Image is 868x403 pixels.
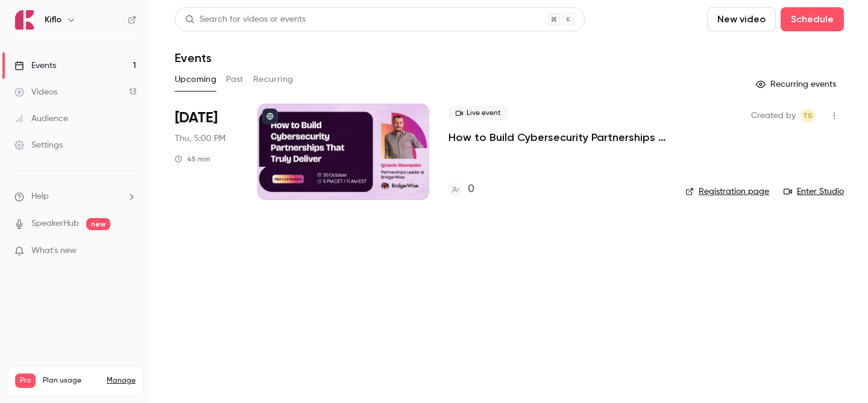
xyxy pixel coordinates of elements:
[14,60,56,72] div: Events
[14,113,68,125] div: Audience
[175,133,225,145] span: Thu, 5:00 PM
[803,108,813,123] span: TS
[14,86,57,98] div: Videos
[707,7,776,31] button: New video
[43,376,99,386] span: Plan usage
[750,75,844,94] button: Recurring events
[31,245,77,257] span: What's new
[685,186,769,198] a: Registration page
[781,7,844,31] button: Schedule
[468,181,474,198] h4: 0
[175,154,210,164] div: 45 min
[175,104,238,200] div: Oct 30 Thu, 5:00 PM (Europe/Rome)
[14,139,63,151] div: Settings
[175,51,212,65] h1: Events
[185,13,306,26] div: Search for videos or events
[448,106,508,120] span: Live event
[175,108,218,128] span: [DATE]
[107,376,136,386] a: Manage
[784,186,844,198] a: Enter Studio
[448,181,474,198] a: 0
[14,190,136,203] li: help-dropdown-opener
[800,108,815,123] span: Tomica Stojanovikj
[45,14,61,26] h6: Kiflo
[15,10,34,30] img: Kiflo
[122,246,136,257] iframe: Noticeable Trigger
[226,70,244,89] button: Past
[31,217,79,230] a: SpeakerHub
[448,130,666,145] a: How to Build Cybersecurity Partnerships That Truly Deliver
[751,108,796,123] span: Created by
[15,373,36,388] span: Pro
[86,218,110,230] span: new
[175,70,216,89] button: Upcoming
[253,70,294,89] button: Recurring
[31,190,49,203] span: Help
